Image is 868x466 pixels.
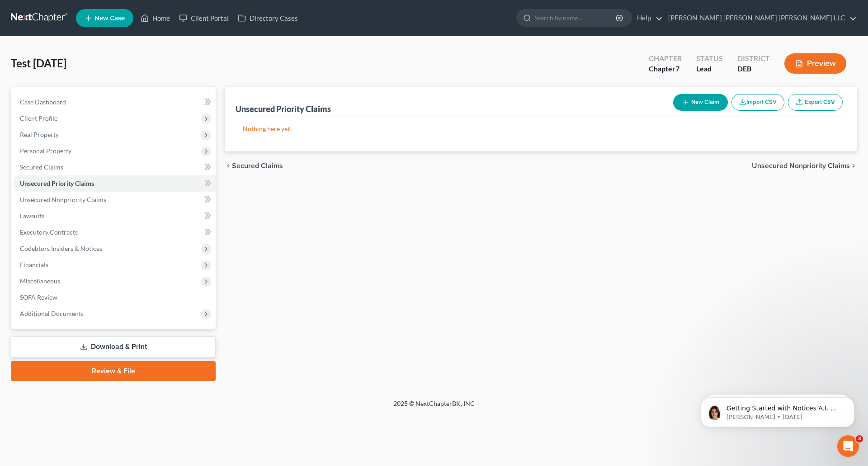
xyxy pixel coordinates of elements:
[696,53,723,64] div: Status
[856,435,863,442] span: 3
[232,162,283,169] span: Secured Claims
[13,175,216,192] a: Unsecured Priority Claims
[176,399,692,415] div: 2025 © NextChapterBK, INC
[20,228,78,236] span: Executory Contracts
[20,163,63,171] span: Secured Claims
[13,289,216,306] a: SOFA Review
[13,192,216,208] a: Unsecured Nonpriority Claims
[233,10,302,26] a: Directory Cases
[850,162,857,169] i: chevron_right
[11,361,216,381] a: Review & File
[20,196,106,203] span: Unsecured Nonpriority Claims
[20,179,94,187] span: Unsecured Priority Claims
[136,10,175,26] a: Home
[20,261,48,268] span: Financials
[20,212,44,220] span: Lawsuits
[687,378,868,442] iframe: Intercom notifications message
[752,162,850,169] span: Unsecured Nonpriority Claims
[13,94,216,110] a: Case Dashboard
[20,277,60,285] span: Miscellaneous
[788,94,843,111] a: Export CSV
[737,64,770,74] div: DEB
[225,162,283,169] button: chevron_left Secured Claims
[632,10,663,26] a: Help
[20,310,84,317] span: Additional Documents
[784,53,846,74] button: Preview
[664,10,857,26] a: [PERSON_NAME] [PERSON_NAME] [PERSON_NAME] LLC
[649,64,682,74] div: Chapter
[94,15,125,22] span: New Case
[20,147,71,155] span: Personal Property
[534,9,617,26] input: Search by name...
[175,10,233,26] a: Client Portal
[737,53,770,64] div: District
[13,208,216,224] a: Lawsuits
[20,131,59,138] span: Real Property
[673,94,728,111] button: New Claim
[837,435,859,457] iframe: Intercom live chat
[225,162,232,169] i: chevron_left
[649,53,682,64] div: Chapter
[20,293,57,301] span: SOFA Review
[731,94,784,111] button: Import CSV
[11,56,66,70] span: Test [DATE]
[675,64,679,73] span: 7
[752,162,857,169] button: Unsecured Nonpriority Claims chevron_right
[13,224,216,240] a: Executory Contracts
[243,124,839,133] p: Nothing here yet!
[236,104,331,114] div: Unsecured Priority Claims
[696,64,723,74] div: Lead
[11,336,216,358] a: Download & Print
[20,114,57,122] span: Client Profile
[13,159,216,175] a: Secured Claims
[20,98,66,106] span: Case Dashboard
[20,245,102,252] span: Codebtors Insiders & Notices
